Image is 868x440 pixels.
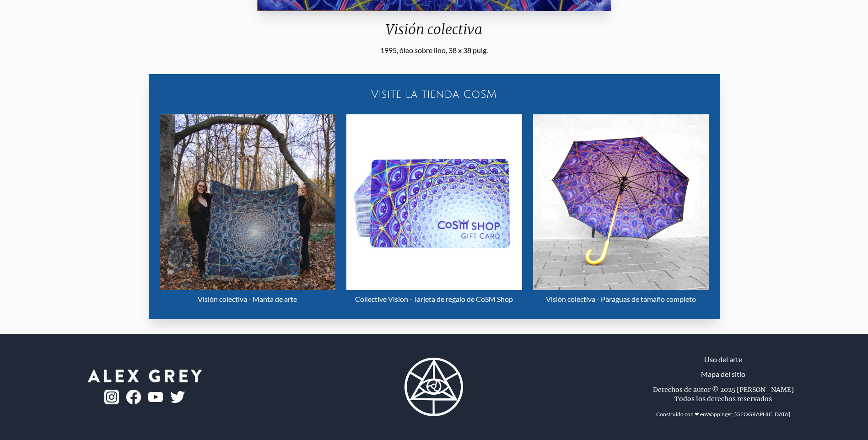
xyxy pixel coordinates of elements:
img: fb-logo.png [126,390,141,404]
a: Visión colectiva - Paraguas de tamaño completo [533,114,709,308]
a: Mapa del sitio [701,369,745,380]
a: Wappinger, [GEOGRAPHIC_DATA] [706,411,790,418]
div: Derechos de autor © 2025 [PERSON_NAME] [653,385,794,394]
div: Visión colectiva - Manta de arte [160,290,335,308]
div: Visión colectiva - Paraguas de tamaño completo [533,290,709,308]
img: twitter-logo.png [170,391,185,403]
div: Visión colectiva [253,21,615,45]
img: Collective Vision - Art Blanket [160,114,335,290]
a: Collective Vision - Tarjeta de regalo de CoSM Shop [346,114,522,308]
a: Visite la tienda CoSM [154,80,714,109]
div: Todos los derechos reservados [674,394,772,403]
a: Uso del arte [704,354,742,365]
div: Collective Vision - Tarjeta de regalo de CoSM Shop [346,290,522,308]
font: Construido con ❤ en [656,411,790,418]
a: Visión colectiva - Manta de arte [160,114,335,308]
img: ig-logo.png [104,390,119,404]
div: 1995, óleo sobre lino, 38 x 38 pulg. [253,45,615,56]
img: youtube-logo.png [148,392,163,402]
img: Collective Vision - Full-Size Umbrella [533,114,709,290]
img: Collective Vision - CoSM Shop Gift Card [346,114,522,290]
